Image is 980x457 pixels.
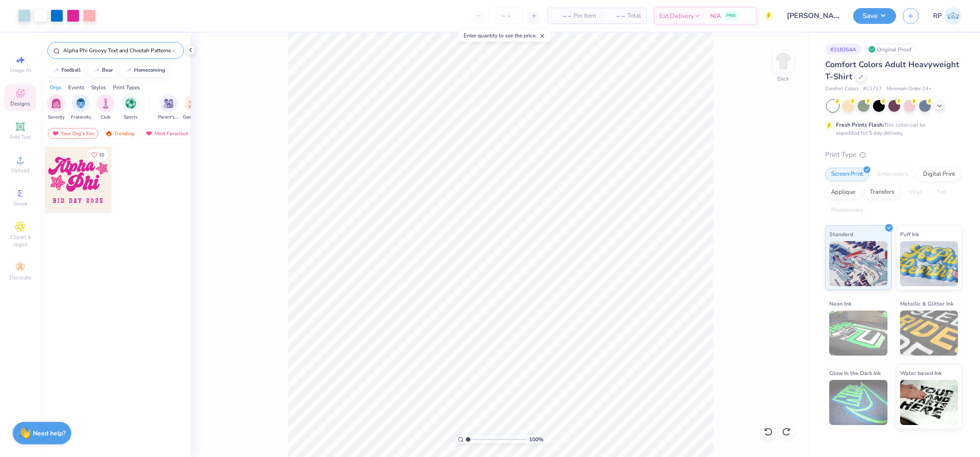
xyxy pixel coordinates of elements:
[47,94,65,121] button: filter button
[933,11,942,21] span: RP
[825,150,962,160] div: Print Type
[900,368,942,378] span: Water based Ink
[61,68,81,73] div: football
[125,98,136,109] img: Sports Image
[91,83,106,91] div: Styles
[183,94,204,121] button: filter button
[52,68,60,73] img: trend_line.gif
[459,29,550,42] div: Enter quantity to see the price.
[627,11,641,21] span: Total
[10,67,31,74] span: Image AI
[887,85,932,93] span: Minimum Order: 24 +
[158,94,179,121] div: filter for Parent's Weekend
[900,299,953,308] span: Metallic & Glitter Ink
[903,186,928,199] div: Vinyl
[825,85,859,93] span: Comfort Colors
[125,68,132,73] img: trend_line.gif
[9,133,31,141] span: Add Text
[825,204,869,217] div: Rhinestones
[87,149,108,161] button: Like
[183,114,204,121] span: Game Day
[105,130,112,137] img: trending.gif
[97,94,115,121] button: filter button
[102,68,113,73] div: bear
[829,299,851,308] span: Neon Ink
[488,8,524,24] input: – –
[825,44,861,55] div: # 318264A
[777,75,789,83] div: Back
[872,168,915,181] div: Embroidery
[76,98,86,109] img: Fraternity Image
[660,11,694,21] span: Est. Delivery
[88,64,117,77] button: bear
[163,98,174,109] img: Parent's Weekend Image
[5,233,36,248] span: Clipart & logos
[726,13,736,19] span: FREE
[829,380,887,425] img: Glow in the Dark Ink
[101,98,111,109] img: Club Image
[121,94,139,121] button: filter button
[101,114,111,121] span: Club
[829,241,887,286] img: Standard
[866,44,916,55] div: Original Proof
[101,128,139,139] div: Trending
[14,200,28,207] span: Greek
[113,83,140,91] div: Print Types
[158,94,179,121] button: filter button
[900,311,958,356] img: Metallic & Glitter Ink
[121,94,139,121] div: filter for Sports
[574,11,596,21] span: Per Item
[829,368,881,378] span: Glow in the Dark Ink
[607,11,625,21] span: – –
[141,128,192,139] div: Most Favorited
[99,153,104,157] span: 10
[93,68,100,73] img: trend_line.gif
[933,7,962,25] a: RP
[825,186,861,199] div: Applique
[774,52,792,70] img: Back
[71,114,91,121] span: Fraternity
[829,311,887,356] img: Neon Ink
[50,83,61,91] div: Orgs
[183,94,204,121] div: filter for Game Day
[145,130,153,137] img: most_fav.gif
[944,7,962,25] img: Rose Pineda
[10,100,30,107] span: Designs
[863,85,882,93] span: # C1717
[158,114,179,121] span: Parent's Weekend
[71,94,91,121] div: filter for Fraternity
[900,380,958,425] img: Water based Ink
[836,121,947,137] div: This color can be expedited for 5 day delivery.
[529,435,543,443] span: 100 %
[836,121,884,128] strong: Fresh Prints Flash:
[47,64,85,77] button: football
[780,7,846,25] input: Untitled Design
[825,168,869,181] div: Screen Print
[71,94,91,121] button: filter button
[62,46,172,55] input: Try "Alpha"
[900,241,958,286] img: Puff Ink
[48,114,65,121] span: Sorority
[11,167,29,174] span: Upload
[124,114,138,121] span: Sports
[188,98,199,109] img: Game Day Image
[864,186,900,199] div: Transfers
[825,59,959,82] span: Comfort Colors Adult Heavyweight T-Shirt
[900,229,919,239] span: Puff Ink
[553,11,571,21] span: – –
[710,11,721,21] span: N/A
[33,429,65,438] strong: Need help?
[47,94,65,121] div: filter for Sorority
[134,68,165,73] div: homecoming
[97,94,115,121] div: filter for Club
[9,274,31,281] span: Decorate
[917,168,961,181] div: Digital Print
[120,64,169,77] button: homecoming
[48,128,98,139] div: Your Org's Fav
[51,98,61,109] img: Sorority Image
[829,229,853,239] span: Standard
[68,83,84,91] div: Events
[853,8,896,24] button: Save
[931,186,952,199] div: Foil
[52,130,59,137] img: most_fav.gif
